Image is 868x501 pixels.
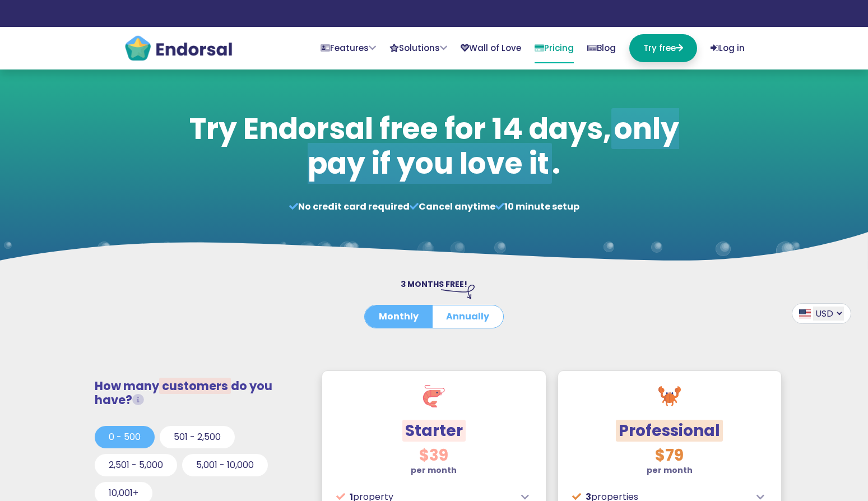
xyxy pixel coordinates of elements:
strong: per month [647,465,693,476]
button: Annually [432,305,503,328]
a: Log in [711,34,745,62]
p: No credit card required Cancel anytime 10 minute setup [183,200,685,214]
i: Total customers from whom you request testimonials/reviews. [132,394,144,406]
button: 501 - 2,500 [160,426,235,448]
span: 3 MONTHS FREE! [401,279,467,290]
a: Solutions [389,34,447,62]
span: Professional [616,420,723,442]
strong: per month [411,465,457,476]
span: $39 [419,444,448,466]
a: Pricing [535,34,574,63]
span: customers [159,378,231,394]
span: only pay if you love it [308,108,679,184]
span: $79 [655,444,684,466]
span: Starter [402,420,466,442]
img: shrimp.svg [423,385,445,407]
button: 5,001 - 10,000 [182,454,268,476]
img: endorsal-logo@2x.png [124,34,233,62]
h1: Try Endorsal free for 14 days, . [183,112,685,182]
a: Features [321,34,376,62]
img: crab.svg [658,385,681,407]
button: 2,501 - 5,000 [95,454,177,476]
button: Monthly [365,305,433,328]
img: arrow-right-down.svg [441,285,475,299]
a: Blog [587,34,616,62]
a: Try free [629,34,697,62]
a: Wall of Love [461,34,521,62]
h3: How many do you have? [95,379,302,407]
button: 0 - 500 [95,426,155,448]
